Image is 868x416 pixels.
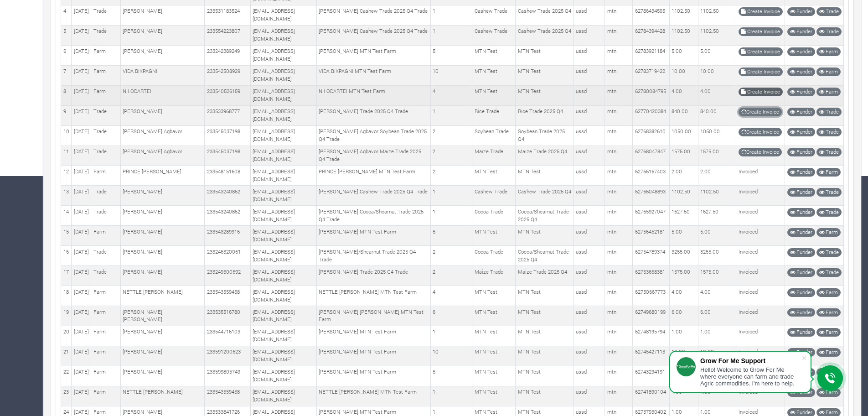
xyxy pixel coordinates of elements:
td: Farm [91,326,121,346]
td: [PERSON_NAME] [120,246,204,266]
td: [EMAIL_ADDRESS][DOMAIN_NAME] [250,45,316,65]
td: Maize Trade [472,146,516,166]
td: 233543240852 [205,186,251,206]
td: mtn [605,246,633,266]
a: Trade [816,27,842,36]
a: Funder [787,27,815,36]
td: [DATE] [72,186,91,206]
td: mtn [605,85,633,105]
td: 233542508929 [205,65,251,85]
td: mtn [605,125,633,146]
td: MTN Test [472,85,516,105]
td: [EMAIL_ADDRESS][DOMAIN_NAME] [250,105,316,125]
td: [DATE] [72,25,91,45]
td: [PERSON_NAME] [120,25,204,45]
a: Trade [816,7,842,16]
td: [EMAIL_ADDRESS][DOMAIN_NAME] [250,25,316,45]
td: [EMAIL_ADDRESS][DOMAIN_NAME] [250,166,316,186]
a: Funder [787,268,815,277]
a: Funder [787,47,815,56]
td: [EMAIL_ADDRESS][DOMAIN_NAME] [250,286,316,306]
td: 4 [430,286,472,306]
a: Trade [816,208,842,217]
td: Invoiced [736,206,785,226]
td: 2 [430,266,472,286]
td: Rice Trade [472,105,516,125]
td: 1 [430,25,472,45]
td: 3255.00 [698,246,736,266]
a: Funder [787,348,815,357]
a: Trade [816,148,842,156]
td: MTN Test [516,65,573,85]
td: Cocoa/Shearnut Trade 2025 Q4 [516,246,573,266]
td: Farm [91,226,121,246]
td: [DATE] [72,206,91,226]
td: VIDA BIKPAGNI [120,65,204,85]
td: ussd [573,105,605,125]
a: Create Invoice [739,47,783,56]
td: 1 [430,105,472,125]
td: [DATE] [72,65,91,85]
td: 233545037198 [205,125,251,146]
td: [PERSON_NAME] Cashew Trade 2025 Q4 Trade [316,25,430,45]
td: MTN Test [472,286,516,306]
a: Funder [787,228,815,237]
a: Funder [787,308,815,317]
a: Create Invoice [739,108,782,116]
td: 7 [61,65,72,85]
td: 1102.50 [669,25,698,45]
td: mtn [605,306,633,326]
a: Create Invoice [739,128,782,136]
td: 2 [430,146,472,166]
td: 233543289916 [205,226,251,246]
td: 62766048893 [633,186,669,206]
td: ussd [573,45,605,65]
td: [DATE] [72,286,91,306]
td: 16 [61,246,72,266]
td: 1575.00 [669,146,698,166]
td: 3255.00 [669,246,698,266]
td: [PERSON_NAME] Cocoa/Shearnut Trade 2025 Q4 Trade [316,206,430,226]
td: 12 [61,166,72,186]
td: 1102.50 [698,5,736,25]
td: 62768382610 [633,125,669,146]
td: Cashew Trade [472,25,516,45]
td: ussd [573,166,605,186]
td: [DATE] [72,125,91,146]
a: Farm [816,68,841,76]
td: 840.00 [669,105,698,125]
td: MTN Test [472,166,516,186]
td: 1 [430,5,472,25]
td: Trade [91,206,121,226]
a: Farm [816,168,841,177]
td: Farm [91,286,121,306]
div: Grow For Me Support [700,357,801,364]
td: 1627.50 [698,206,736,226]
td: Cashew Trade 2025 Q4 [516,5,573,25]
div: Hello! Welcome to Grow For Me where everyone can farm and trade Agric commodities. I'm here to help. [700,366,801,387]
td: [PERSON_NAME] Trade 2025 Q4 Trade [316,105,430,125]
td: MTN Test [516,226,573,246]
td: mtn [605,25,633,45]
td: Cashew Trade 2025 Q4 [516,186,573,206]
td: Maize Trade 2025 Q4 [516,146,573,166]
td: 1 [430,206,472,226]
a: Farm [816,47,841,56]
td: Trade [91,266,121,286]
td: 233535516780 [205,306,251,326]
a: Farm [816,228,841,237]
td: [PERSON_NAME] Cashew Trade 2025 Q4 Trade [316,186,430,206]
td: mtn [605,105,633,125]
td: [DATE] [72,266,91,286]
td: 18 [61,286,72,306]
td: MTN Test [516,306,573,326]
td: 8 [61,85,72,105]
a: Farm [816,88,841,96]
td: [PERSON_NAME] MTN Test Farm [316,226,430,246]
td: 62765927047 [633,206,669,226]
td: [PERSON_NAME] [120,266,204,286]
td: [PERSON_NAME] [120,326,204,346]
td: 19 [61,306,72,326]
td: 14 [61,206,72,226]
td: 1575.00 [698,266,736,286]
